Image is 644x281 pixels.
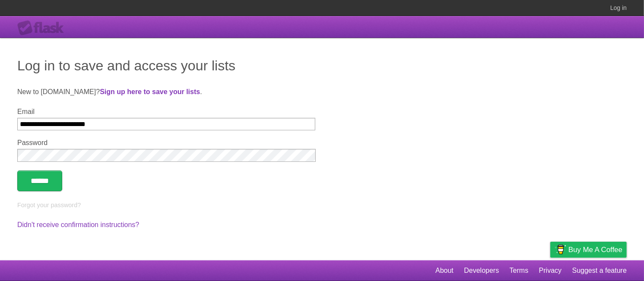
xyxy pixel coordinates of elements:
[100,88,200,95] a: Sign up here to save your lists
[17,20,69,36] div: Flask
[550,242,627,258] a: Buy me a coffee
[510,262,529,279] a: Terms
[572,262,627,279] a: Suggest a feature
[17,108,315,116] label: Email
[17,221,139,228] a: Didn't receive confirmation instructions?
[568,242,622,257] span: Buy me a coffee
[17,55,627,76] h1: Log in to save and access your lists
[555,242,566,257] img: Buy me a coffee
[435,262,454,279] a: About
[464,262,499,279] a: Developers
[17,139,315,147] label: Password
[17,87,627,97] p: New to [DOMAIN_NAME]? .
[539,262,562,279] a: Privacy
[17,202,81,208] a: Forgot your password?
